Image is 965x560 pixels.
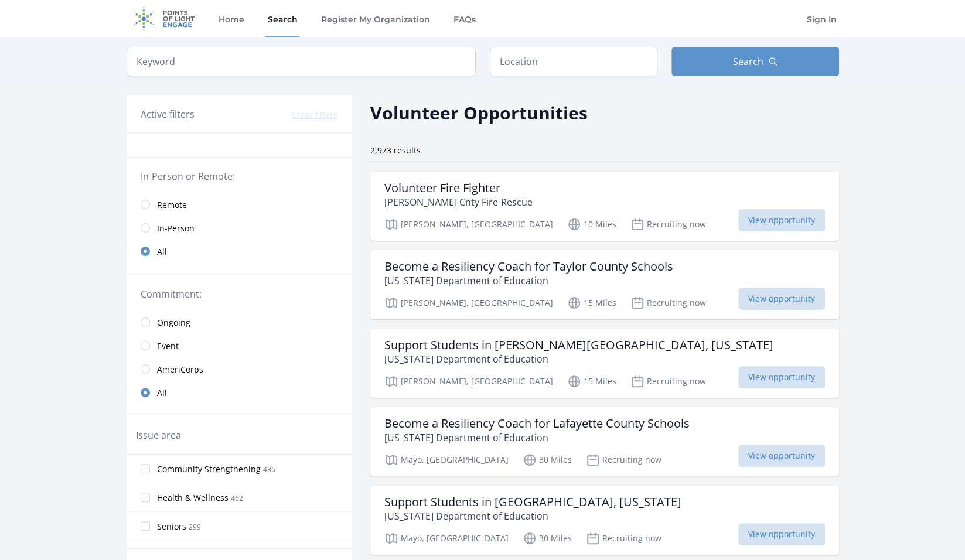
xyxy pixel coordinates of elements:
[157,364,203,375] span: AmeriCorps
[523,531,572,545] p: 30 Miles
[384,509,681,523] p: [US_STATE] Department of Education
[738,523,825,545] span: View opportunity
[370,407,839,476] a: Become a Resiliency Coach for Lafayette County Schools [US_STATE] Department of Education Mayo, [...
[384,431,690,445] p: [US_STATE] Department of Education
[384,495,681,509] h3: Support Students in [GEOGRAPHIC_DATA], [US_STATE]
[490,47,657,76] input: Location
[567,217,616,231] p: 10 Miles
[384,338,773,352] h3: Support Students in [PERSON_NAME][GEOGRAPHIC_DATA], [US_STATE]
[141,521,150,531] input: Seniors 299
[738,445,825,467] span: View opportunity
[586,531,661,545] p: Recruiting now
[384,181,533,195] h3: Volunteer Fire Fighter
[738,209,825,231] span: View opportunity
[231,493,243,503] span: 462
[127,357,352,381] a: AmeriCorps
[157,492,229,504] span: Health & Wellness
[127,216,352,240] a: In-Person
[384,531,509,545] p: Mayo, [GEOGRAPHIC_DATA]
[384,352,773,366] p: [US_STATE] Department of Education
[523,453,572,467] p: 30 Miles
[141,493,150,502] input: Health & Wellness 462
[384,374,553,388] p: [PERSON_NAME], [GEOGRAPHIC_DATA]
[141,287,337,301] legend: Commitment:
[567,296,616,310] p: 15 Miles
[127,240,352,263] a: All
[141,107,195,121] h3: Active filters
[384,274,673,288] p: [US_STATE] Department of Education
[263,465,275,474] span: 486
[733,54,763,69] span: Search
[384,195,533,209] p: [PERSON_NAME] Cnty Fire-Rescue
[370,172,839,241] a: Volunteer Fire Fighter [PERSON_NAME] Cnty Fire-Rescue [PERSON_NAME], [GEOGRAPHIC_DATA] 10 Miles R...
[370,145,421,156] span: 2,973 results
[384,259,673,274] h3: Become a Resiliency Coach for Taylor County Schools
[157,340,179,352] span: Event
[384,217,553,231] p: [PERSON_NAME], [GEOGRAPHIC_DATA]
[630,374,706,388] p: Recruiting now
[630,217,706,231] p: Recruiting now
[127,334,352,357] a: Event
[370,250,839,319] a: Become a Resiliency Coach for Taylor County Schools [US_STATE] Department of Education [PERSON_NA...
[141,169,337,183] legend: In-Person or Remote:
[127,47,476,76] input: Keyword
[136,428,181,442] legend: Issue area
[370,486,839,555] a: Support Students in [GEOGRAPHIC_DATA], [US_STATE] [US_STATE] Department of Education Mayo, [GEOGR...
[157,521,186,532] span: Seniors
[586,453,661,467] p: Recruiting now
[630,296,706,310] p: Recruiting now
[671,47,839,76] button: Search
[127,310,352,334] a: Ongoing
[157,246,167,258] span: All
[738,366,825,388] span: View opportunity
[127,381,352,404] a: All
[127,193,352,216] a: Remote
[292,109,337,121] button: Clear filters
[141,464,150,473] input: Community Strengthening 486
[157,223,195,234] span: In-Person
[384,416,690,431] h3: Become a Resiliency Coach for Lafayette County Schools
[157,463,261,475] span: Community Strengthening
[738,288,825,310] span: View opportunity
[567,374,616,388] p: 15 Miles
[189,522,201,532] span: 299
[370,329,839,398] a: Support Students in [PERSON_NAME][GEOGRAPHIC_DATA], [US_STATE] [US_STATE] Department of Education...
[157,317,190,329] span: Ongoing
[384,296,553,310] p: [PERSON_NAME], [GEOGRAPHIC_DATA]
[370,100,588,126] h2: Volunteer Opportunities
[384,453,509,467] p: Mayo, [GEOGRAPHIC_DATA]
[157,199,187,211] span: Remote
[157,387,167,399] span: All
